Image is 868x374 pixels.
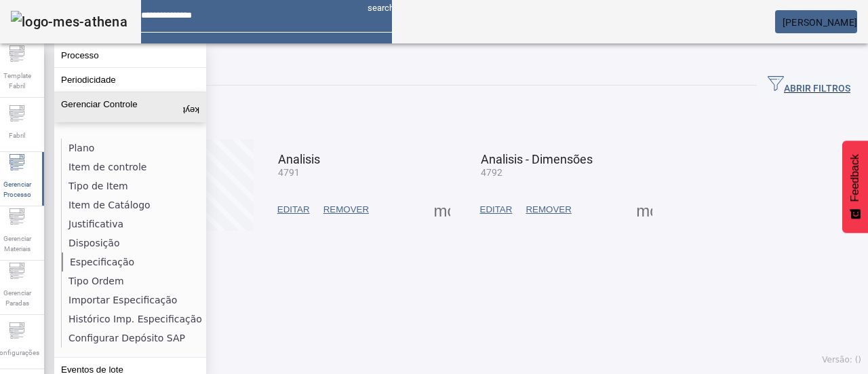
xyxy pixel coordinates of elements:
[842,141,868,233] button: Feedback - Mostrar pesquisa
[183,99,199,115] mat-icon: keyboard_arrow_up
[62,138,205,157] li: Plano
[62,253,205,272] li: Especificação
[480,203,513,217] span: EDITAR
[317,198,376,222] button: REMOVER
[62,233,205,253] li: Disposição
[481,166,593,180] mat-card-subtitle: 4792
[62,214,205,233] li: Justificativa
[849,154,861,202] span: Feedback
[62,195,205,214] li: Item de Catálogo
[277,203,310,217] span: EDITAR
[11,11,127,33] img: logo-mes-athena
[278,153,320,166] mat-card-title: Analisis
[62,272,205,291] li: Tipo Ordem
[54,43,206,67] button: Processo
[5,126,29,145] span: Fabril
[54,68,206,92] button: Periodicidade
[757,73,861,98] button: ABRIR FILTROS
[62,176,205,195] li: Tipo de Item
[271,198,317,222] button: EDITAR
[54,92,206,122] button: Gerenciar Controle
[278,166,320,180] mat-card-subtitle: 4791
[430,198,454,222] button: Mais
[768,75,850,96] span: ABRIR FILTROS
[62,310,205,329] li: Histórico Imp. Especificação
[323,203,369,217] span: REMOVER
[783,17,857,28] span: [PERSON_NAME]
[526,203,571,217] span: REMOVER
[62,157,205,176] li: Item de controle
[632,198,656,222] button: Mais
[62,291,205,310] li: Importar Especificação
[481,153,593,166] mat-card-title: Analisis - Dimensões
[473,198,519,222] button: EDITAR
[519,198,578,222] button: REMOVER
[822,355,861,364] span: Versão: ()
[62,329,205,348] li: Configurar Depósito SAP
